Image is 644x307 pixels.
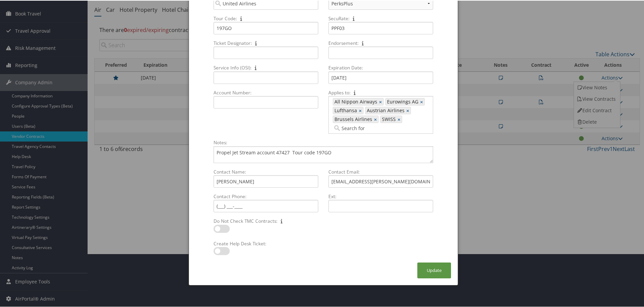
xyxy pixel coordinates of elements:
a: × [397,115,402,122]
span: Austrian Airlines [365,106,405,113]
span: SWISS [381,115,396,122]
a: × [359,106,363,113]
label: Contact Name: [211,168,321,175]
label: Ext: [326,192,436,199]
label: Endorsement: [326,39,436,46]
label: Account Number: [211,89,321,95]
label: Service Info (OSI): [211,64,321,70]
input: Contact Email: [328,175,433,187]
label: Create Help Desk Ticket: [211,240,321,246]
label: Contact Phone: [211,192,321,199]
a: × [406,106,411,113]
label: Contact Email: [326,168,436,175]
textarea: Notes: [214,146,433,162]
label: Notes: [211,139,436,145]
input: Applies to: All Nippon Airways×Eurowings AG×Lufthansa×Austrian Airlines×Brussels Airlines×SWISS× [333,124,371,131]
span: Lufthansa [333,106,357,113]
input: SecuRate: [328,21,433,34]
span: Eurowings AG [386,98,418,104]
input: Expiration Date: [328,71,433,83]
button: Update [417,262,451,278]
a: × [420,98,424,104]
input: Contact Name: [214,175,318,187]
label: Tour Code: [211,14,321,21]
a: × [379,98,383,104]
input: Tour Code: [214,21,318,34]
label: Ticket Designator: [211,39,321,46]
span: Brussels Airlines [333,115,372,122]
label: Applies to: [326,89,436,95]
a: × [374,115,378,122]
input: Ticket Designator: [214,46,318,58]
label: Do Not Check TMC Contracts: [211,217,321,224]
label: SecuRate: [326,14,436,21]
label: Expiration Date: [326,64,436,70]
input: Contact Phone: [214,199,318,212]
input: Service Info (OSI): [214,71,318,83]
input: Endorsement: [328,46,433,58]
input: Account Number: [214,95,318,108]
span: All Nippon Airways [333,98,377,104]
input: Ext: [328,199,433,212]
